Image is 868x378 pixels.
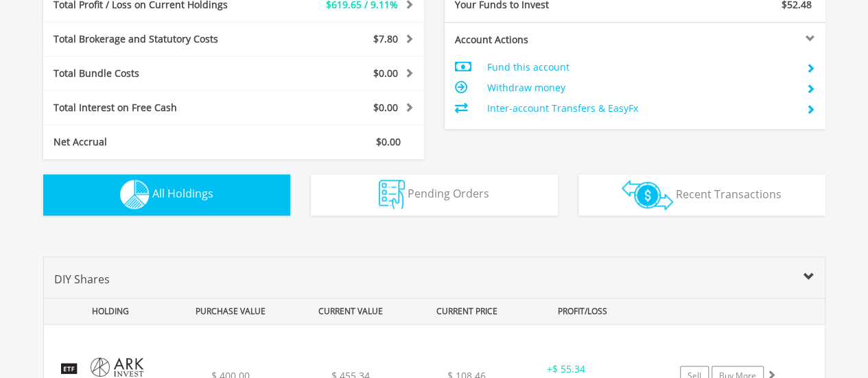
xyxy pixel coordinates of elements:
[412,298,521,324] div: CURRENT PRICE
[578,174,825,215] button: Recent Transactions
[676,186,782,201] span: Recent Transactions
[54,272,110,287] span: DIY Shares
[43,32,266,46] div: Total Brokerage and Statutory Costs
[43,135,266,149] div: Net Accrual
[373,32,398,45] span: $7.80
[152,186,213,201] span: All Holdings
[45,298,169,324] div: HOLDING
[486,57,795,78] td: Fund this account
[311,174,558,215] button: Pending Orders
[408,186,489,201] span: Pending Orders
[43,174,290,215] button: All Holdings
[120,180,150,209] img: holdings-wht.png
[373,67,398,80] span: $0.00
[622,180,673,210] img: transactions-zar-wht.png
[552,362,585,375] span: $ 55.34
[376,135,401,148] span: $0.00
[486,98,795,119] td: Inter-account Transfers & EasyFx
[373,101,398,114] span: $0.00
[379,180,405,209] img: pending_instructions-wht.png
[445,33,635,47] div: Account Actions
[292,298,410,324] div: CURRENT VALUE
[486,78,795,98] td: Withdraw money
[524,298,642,324] div: PROFIT/LOSS
[43,67,266,80] div: Total Bundle Costs
[172,298,290,324] div: PURCHASE VALUE
[43,101,266,115] div: Total Interest on Free Cash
